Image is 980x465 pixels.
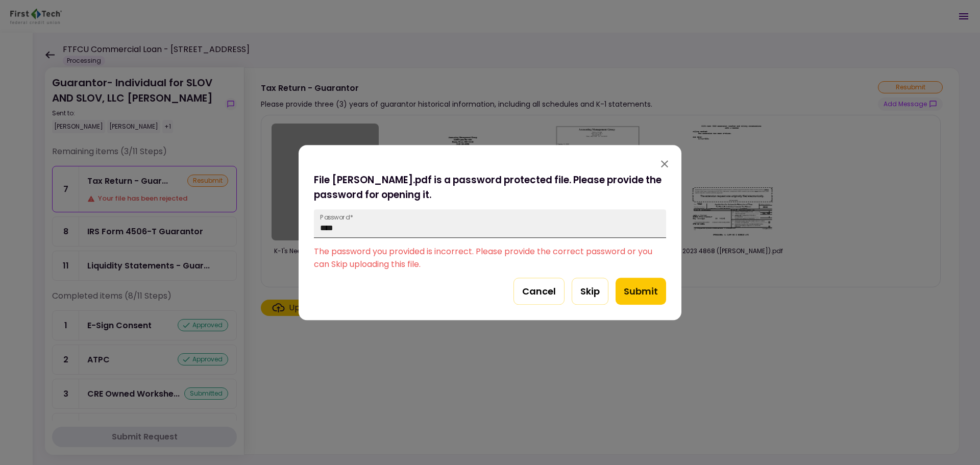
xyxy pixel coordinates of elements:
button: Submit [616,278,666,305]
label: Password [320,213,353,222]
button: Skip [572,278,608,305]
button: Cancel [513,278,565,305]
button: close [656,155,673,173]
div: The password you provided is incorrect. Please provide the correct password or you can Skip uploa... [314,245,666,271]
h3: File [PERSON_NAME].pdf is a password protected file. Please provide the password for opening it. [314,173,666,202]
